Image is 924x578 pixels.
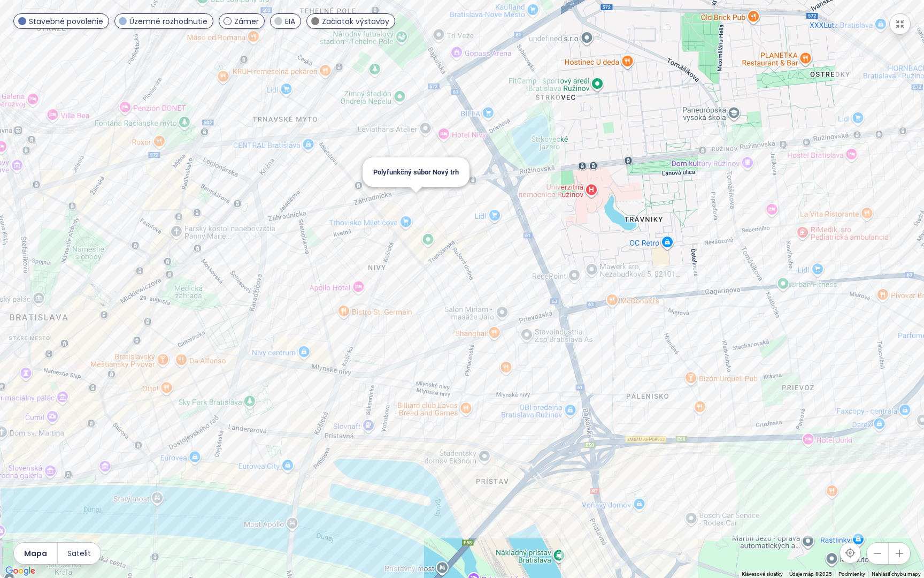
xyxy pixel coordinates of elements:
[742,571,783,578] button: Klávesové skratky
[14,543,57,564] button: Mapa
[3,564,38,578] img: Google
[129,16,207,27] span: Územné rozhodnutie
[838,571,865,577] a: Podmienky (otvorí sa na novej karte)
[789,571,832,577] span: Údaje máp ©2025
[872,571,921,577] a: Nahlásiť chybu mapy
[58,543,101,564] button: Satelit
[373,168,459,176] span: Polyfunkčný súbor Nový trh
[29,16,103,27] span: Stavebné povolenie
[322,16,389,27] span: Začiatok výstavby
[67,547,91,559] span: Satelit
[24,547,47,559] span: Mapa
[285,16,295,27] span: EIA
[234,16,259,27] span: Zámer
[3,564,38,578] a: Otvoriť túto oblasť v Mapách Google (otvorí nové okno)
